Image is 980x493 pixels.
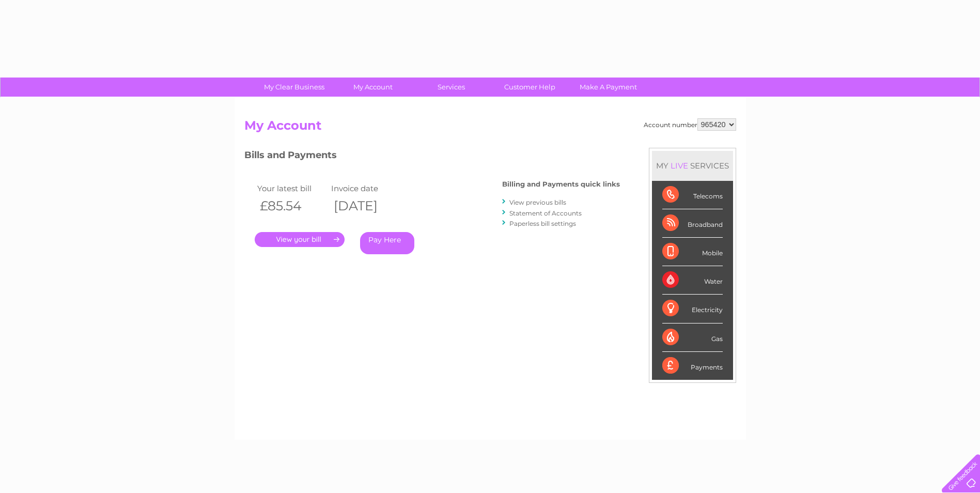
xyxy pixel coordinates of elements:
h3: Bills and Payments [244,148,620,166]
div: LIVE [668,161,690,171]
a: Statement of Accounts [509,209,582,217]
h2: My Account [244,118,736,138]
a: My Clear Business [252,78,337,97]
a: View previous bills [509,198,566,206]
a: Customer Help [487,78,572,97]
a: . [255,232,345,247]
th: £85.54 [255,195,329,217]
div: Electricity [662,295,723,323]
th: [DATE] [329,195,403,217]
a: My Account [330,78,415,97]
div: Gas [662,323,723,352]
div: Payments [662,352,723,380]
div: MY SERVICES [652,151,733,180]
a: Pay Here [360,232,414,254]
h4: Billing and Payments quick links [502,180,620,188]
div: Telecoms [662,181,723,209]
div: Account number [644,118,736,131]
td: Invoice date [329,181,403,195]
div: Broadband [662,209,723,238]
div: Water [662,266,723,295]
a: Make A Payment [566,78,651,97]
a: Paperless bill settings [509,220,576,227]
div: Mobile [662,238,723,266]
a: Services [409,78,494,97]
td: Your latest bill [255,181,329,195]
